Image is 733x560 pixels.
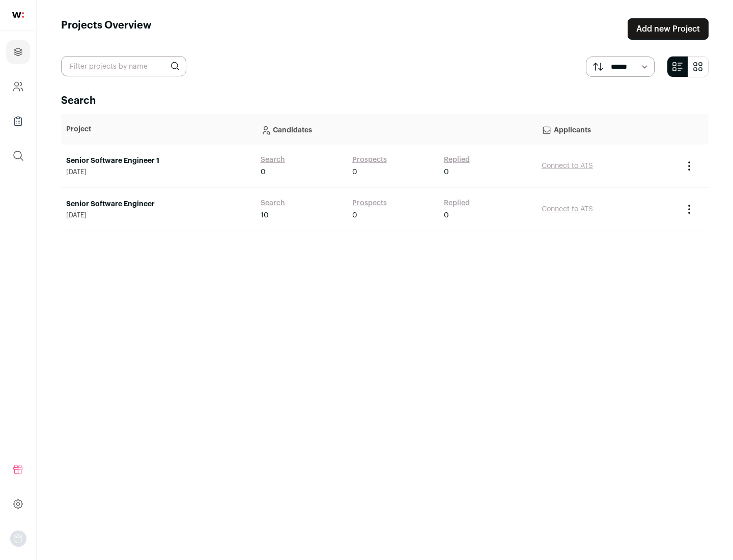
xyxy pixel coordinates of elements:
[444,167,449,177] span: 0
[66,124,250,134] p: Project
[352,210,357,220] span: 0
[66,211,250,219] span: [DATE]
[352,198,387,208] a: Prospects
[683,160,695,172] button: Project Actions
[261,210,269,220] span: 10
[12,12,24,18] img: wellfound-shorthand-0d5821cbd27db2630d0214b213865d53afaa358527fdda9d0ea32b1df1b89c2c.svg
[542,162,593,170] a: Connect to ATS
[352,167,357,177] span: 0
[261,167,266,177] span: 0
[66,168,250,176] span: [DATE]
[66,156,250,166] a: Senior Software Engineer 1
[261,198,285,208] a: Search
[444,155,470,165] a: Replied
[6,109,30,133] a: Company Lists
[10,530,26,547] img: nopic.png
[683,203,695,215] button: Project Actions
[261,155,285,165] a: Search
[628,18,709,40] a: Add new Project
[352,155,387,165] a: Prospects
[444,198,470,208] a: Replied
[61,94,709,108] h2: Search
[542,119,673,139] p: Applicants
[66,199,250,209] a: Senior Software Engineer
[6,40,30,64] a: Projects
[10,530,26,547] button: Open dropdown
[61,18,152,40] h1: Projects Overview
[444,210,449,220] span: 0
[542,206,593,213] a: Connect to ATS
[61,56,186,76] input: Filter projects by name
[6,74,30,99] a: Company and ATS Settings
[261,119,531,139] p: Candidates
